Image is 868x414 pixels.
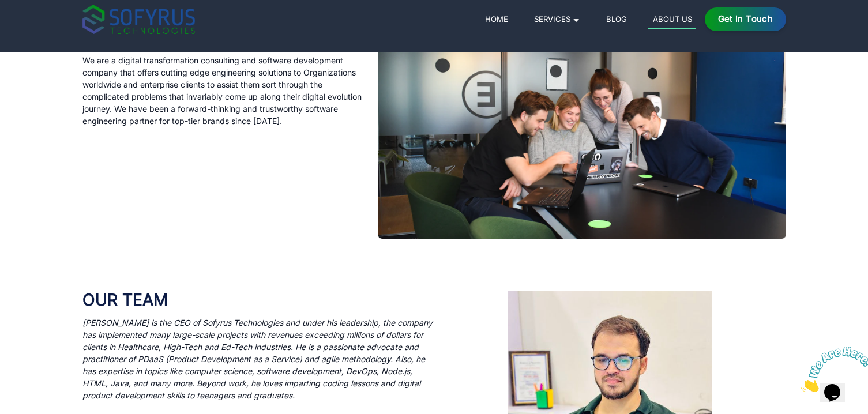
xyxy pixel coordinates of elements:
i: [PERSON_NAME] is the CEO of Sofyrus Technologies and under his leadership, the company has implem... [82,318,433,400]
h3: Our Team [82,291,434,310]
a: Blog [602,12,631,26]
img: Chat attention grabber [5,5,76,50]
a: Home [480,12,512,26]
img: sofyrus [82,5,195,34]
iframe: chat widget [796,342,868,397]
a: About Us [648,12,696,29]
img: IT business [378,13,786,239]
a: Get in Touch [705,7,786,31]
a: Services 🞃 [529,12,584,26]
p: We are a digital transformation consulting and software development company that offers cutting e... [82,54,364,127]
